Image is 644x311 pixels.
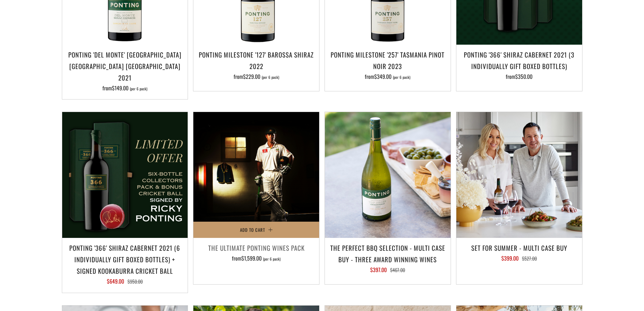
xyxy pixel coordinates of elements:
[522,255,537,262] span: $527.00
[62,242,188,284] a: Ponting '366' Shiraz Cabernet 2021 (6 individually gift boxed bottles) + SIGNED KOOKABURRA CRICKE...
[66,49,185,84] h3: Ponting 'Del Monte' [GEOGRAPHIC_DATA] [GEOGRAPHIC_DATA] [GEOGRAPHIC_DATA] 2021
[325,49,451,83] a: Ponting Milestone '257' Tasmania Pinot Noir 2023 from$349.00 (per 6 pack)
[193,242,319,276] a: The Ultimate Ponting Wines Pack from$1,599.00 (per 6 pack)
[62,49,188,91] a: Ponting 'Del Monte' [GEOGRAPHIC_DATA] [GEOGRAPHIC_DATA] [GEOGRAPHIC_DATA] 2021 from$149.00 (per 6...
[262,75,279,79] span: (per 6 pack)
[328,49,447,72] h3: Ponting Milestone '257' Tasmania Pinot Noir 2023
[263,257,281,261] span: (per 6 pack)
[241,254,262,262] span: $1,599.00
[460,242,579,253] h3: Set For Summer - Multi Case Buy
[130,87,147,91] span: (per 6 pack)
[328,242,447,265] h3: The perfect BBQ selection - MULTI CASE BUY - Three award winning wines
[232,254,281,262] span: from
[390,266,405,273] span: $467.00
[515,72,532,81] span: $350.00
[107,277,124,285] span: $649.00
[393,75,410,79] span: (per 6 pack)
[243,72,260,81] span: $229.00
[197,242,316,253] h3: The Ultimate Ponting Wines Pack
[456,49,582,83] a: Ponting '366' Shiraz Cabernet 2021 (3 individually gift boxed bottles) from$350.00
[460,49,579,72] h3: Ponting '366' Shiraz Cabernet 2021 (3 individually gift boxed bottles)
[501,254,519,262] span: $399.00
[193,222,319,238] button: Add to Cart
[234,72,279,81] span: from
[456,242,582,276] a: Set For Summer - Multi Case Buy $399.00 $527.00
[370,266,387,274] span: $397.00
[127,278,143,285] span: $950.00
[193,49,319,83] a: Ponting Milestone '127' Barossa Shiraz 2022 from$229.00 (per 6 pack)
[66,242,185,277] h3: Ponting '366' Shiraz Cabernet 2021 (6 individually gift boxed bottles) + SIGNED KOOKABURRA CRICKE...
[197,49,316,72] h3: Ponting Milestone '127' Barossa Shiraz 2022
[506,72,532,81] span: from
[240,226,265,233] span: Add to Cart
[325,242,451,276] a: The perfect BBQ selection - MULTI CASE BUY - Three award winning wines $397.00 $467.00
[102,84,147,92] span: from
[365,72,410,81] span: from
[112,84,128,92] span: $149.00
[374,72,391,81] span: $349.00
